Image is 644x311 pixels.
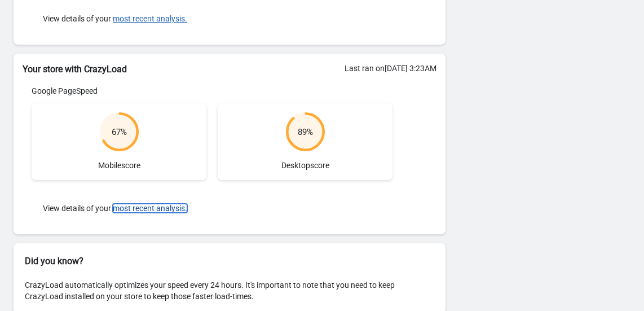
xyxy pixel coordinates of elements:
div: View details of your [32,2,392,36]
div: Last ran on [DATE] 3:23AM [345,63,436,74]
div: View details of your [32,191,392,225]
div: Desktop score [218,103,392,180]
div: Google PageSpeed [32,85,392,97]
h2: Did you know? [25,255,434,268]
div: Mobile score [32,103,206,180]
h2: Your store with CrazyLoad [23,63,436,76]
button: most recent analysis. [113,204,187,213]
div: 89 % [298,126,313,138]
div: 67 % [112,126,127,138]
button: most recent analysis. [113,14,187,23]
